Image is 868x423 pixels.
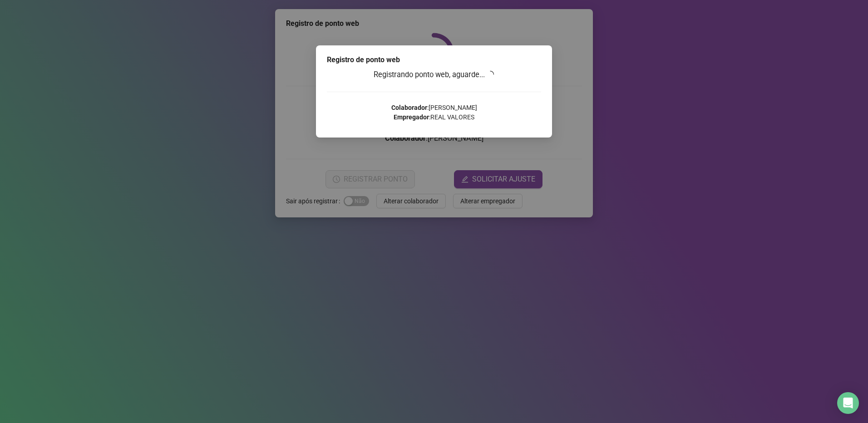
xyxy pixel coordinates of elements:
[394,113,429,121] strong: Empregador
[327,103,541,122] p: : [PERSON_NAME] : REAL VALORES
[327,69,541,81] h3: Registrando ponto web, aguarde...
[485,69,496,79] span: loading
[327,54,541,65] div: Registro de ponto web
[391,104,427,111] strong: Colaborador
[837,392,859,414] div: Open Intercom Messenger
